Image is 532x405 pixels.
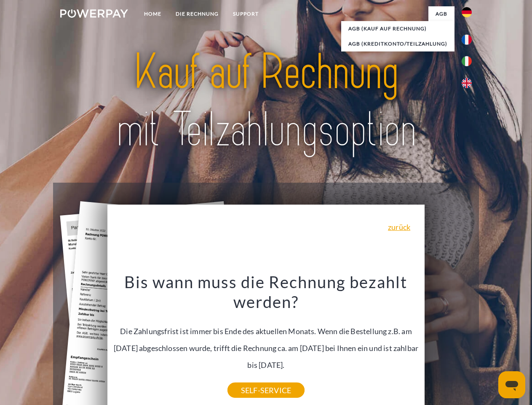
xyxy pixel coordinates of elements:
[462,35,472,45] img: fr
[226,6,266,22] a: SUPPORT
[428,6,454,22] a: agb
[168,6,226,22] a: DIE RECHNUNG
[227,383,305,398] a: SELF-SERVICE
[462,78,472,88] img: en
[462,56,472,66] img: it
[112,272,420,312] h3: Bis wann muss die Rechnung bezahlt werden?
[462,7,472,17] img: de
[137,6,168,22] a: Home
[341,21,454,36] a: AGB (Kauf auf Rechnung)
[60,9,128,18] img: logo-powerpay-white.svg
[80,40,452,162] img: title-powerpay_de.svg
[388,223,410,231] a: zurück
[112,272,420,390] div: Die Zahlungsfrist ist immer bis Ende des aktuellen Monats. Wenn die Bestellung z.B. am [DATE] abg...
[341,36,454,51] a: AGB (Kreditkonto/Teilzahlung)
[498,371,525,398] iframe: Schaltfläche zum Öffnen des Messaging-Fensters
